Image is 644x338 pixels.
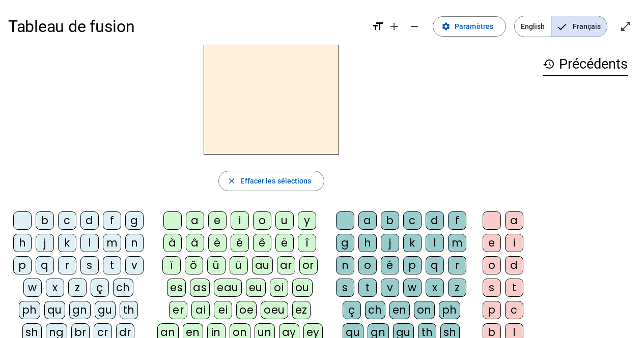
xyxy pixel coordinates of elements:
[80,211,99,230] div: d
[336,279,354,297] div: s
[358,211,377,230] div: a
[208,211,227,230] div: e
[58,256,76,274] div: r
[252,256,273,274] div: au
[125,256,144,274] div: v
[514,16,607,37] mat-button-toggle-group: Language selection
[389,301,410,319] div: en
[36,234,54,252] div: j
[403,234,422,252] div: k
[169,301,187,319] div: er
[615,16,636,37] button: Entrer en plein écran
[125,234,144,252] div: n
[277,256,295,274] div: ar
[69,301,91,319] div: gn
[36,256,54,274] div: q
[191,301,210,319] div: ai
[103,256,121,274] div: t
[426,256,444,274] div: q
[8,10,363,43] h1: Tableau de fusion
[240,175,311,187] span: Effacer les sélections
[58,211,76,230] div: c
[439,301,460,319] div: ph
[505,279,523,297] div: t
[426,211,444,230] div: d
[426,279,444,297] div: x
[448,211,466,230] div: f
[543,53,628,76] h3: Précédents
[185,256,203,274] div: ô
[253,234,271,252] div: ê
[358,234,377,252] div: h
[381,234,399,252] div: j
[433,16,506,37] button: Paramètres
[163,234,182,252] div: à
[125,211,144,230] div: g
[365,301,385,319] div: ch
[384,16,404,37] button: Augmenter la taille de la police
[505,234,523,252] div: i
[103,211,121,230] div: f
[58,234,76,252] div: k
[231,234,249,252] div: é
[381,279,399,297] div: v
[448,279,466,297] div: z
[448,234,466,252] div: m
[381,211,399,230] div: b
[483,279,501,297] div: s
[162,256,181,274] div: ï
[186,234,204,252] div: â
[23,279,42,297] div: w
[388,20,400,33] mat-icon: add
[246,279,266,297] div: eu
[408,20,421,33] mat-icon: remove
[214,279,242,297] div: eau
[95,301,116,319] div: gu
[358,279,377,297] div: t
[120,301,138,319] div: th
[298,211,316,230] div: y
[46,279,64,297] div: x
[214,301,232,319] div: ei
[298,234,316,252] div: î
[80,234,99,252] div: l
[44,301,65,319] div: qu
[13,256,32,274] div: p
[515,16,551,37] span: English
[505,256,523,274] div: d
[230,256,248,274] div: ü
[36,211,54,230] div: b
[13,234,32,252] div: h
[190,279,210,297] div: as
[275,211,294,230] div: u
[207,256,226,274] div: û
[483,256,501,274] div: o
[336,234,354,252] div: g
[455,20,493,33] span: Paramètres
[403,211,422,230] div: c
[404,16,425,37] button: Diminuer la taille de la police
[19,301,40,319] div: ph
[236,301,257,319] div: oe
[343,301,361,319] div: ç
[218,171,324,191] button: Effacer les sélections
[68,279,87,297] div: z
[336,256,354,274] div: n
[505,301,523,319] div: c
[403,256,422,274] div: p
[292,301,311,319] div: ez
[167,279,186,297] div: es
[186,211,204,230] div: a
[381,256,399,274] div: é
[80,256,99,274] div: s
[448,256,466,274] div: r
[426,234,444,252] div: l
[372,20,384,33] mat-icon: format_size
[231,211,249,230] div: i
[208,234,227,252] div: è
[292,279,313,297] div: ou
[227,176,236,186] mat-icon: close
[261,301,288,319] div: oeu
[483,301,501,319] div: p
[483,234,501,252] div: e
